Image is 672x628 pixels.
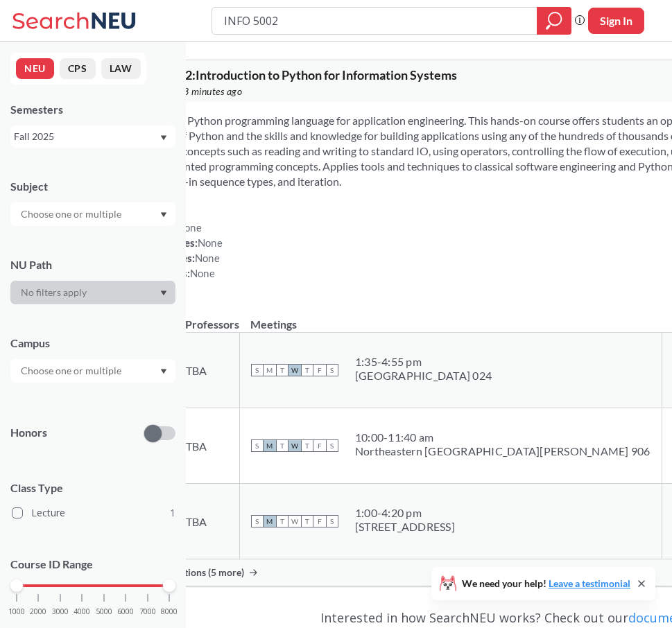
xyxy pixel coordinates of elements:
div: [STREET_ADDRESS] [355,520,455,534]
div: 10:00 - 11:40 am [355,430,651,444]
span: M [264,439,276,452]
p: Course ID Range [10,557,175,573]
div: Subject [10,179,175,194]
div: Dropdown arrow [10,359,175,383]
svg: magnifying glass [546,11,562,30]
span: 5000 [96,608,112,616]
span: T [276,364,288,376]
span: None [190,267,215,279]
span: We need your help! [462,579,630,588]
span: S [251,515,264,527]
span: M [264,364,276,376]
span: None [177,221,202,234]
div: Semesters [10,102,175,117]
span: W [288,515,301,527]
div: NU Path [10,257,175,272]
span: 4000 [74,608,90,616]
span: T [301,439,313,452]
span: F [313,364,326,376]
td: TBA [174,408,239,484]
span: Show all sections (5 more) [132,566,244,579]
div: Fall 2025 [14,129,159,144]
span: T [276,515,288,527]
span: S [326,515,338,527]
span: Updated 3 minutes ago [145,84,243,99]
div: Fall 2025Dropdown arrow [10,125,175,148]
div: Northeastern [GEOGRAPHIC_DATA][PERSON_NAME] 906 [355,444,651,458]
span: M [264,515,276,527]
span: 6000 [117,608,134,616]
span: T [276,439,288,452]
span: 1000 [8,608,25,616]
span: INFO 5002 : Introduction to Python for Information Systems [132,67,457,82]
input: Choose one or multiple [14,363,130,379]
span: S [251,439,264,452]
span: T [301,364,313,376]
span: S [326,364,338,376]
button: Sign In [588,8,644,34]
td: TBA [174,484,239,559]
span: Class Type [10,480,175,496]
span: S [326,439,338,452]
div: 1:00 - 4:20 pm [355,506,455,520]
span: 3000 [52,608,69,616]
div: Campus [10,335,175,351]
td: TBA [174,333,239,408]
span: W [288,439,301,452]
button: CPS [60,58,96,79]
span: 2000 [30,608,46,616]
div: Dropdown arrow [10,202,175,226]
th: Meetings [239,303,662,333]
span: 8000 [161,608,178,616]
span: F [313,515,326,527]
svg: Dropdown arrow [160,369,167,374]
svg: Dropdown arrow [160,290,167,296]
div: magnifying glass [537,7,571,35]
span: T [301,515,313,527]
span: W [288,364,301,376]
label: Lecture [12,504,175,522]
div: 1:35 - 4:55 pm [355,355,492,369]
a: Leave a testimonial [549,577,630,589]
span: 1 [170,505,175,521]
svg: Dropdown arrow [160,135,167,141]
div: Dropdown arrow [10,281,175,304]
button: NEU [16,58,54,79]
span: F [313,439,326,452]
input: Choose one or multiple [14,206,130,223]
span: 7000 [139,608,156,616]
th: Professors [174,303,239,333]
span: None [198,236,223,249]
svg: Dropdown arrow [160,212,167,218]
span: S [251,364,264,376]
div: [GEOGRAPHIC_DATA] 024 [355,369,492,383]
input: Class, professor, course number, "phrase" [223,9,527,33]
p: Honors [10,425,47,441]
span: None [195,252,220,264]
button: LAW [101,58,141,79]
